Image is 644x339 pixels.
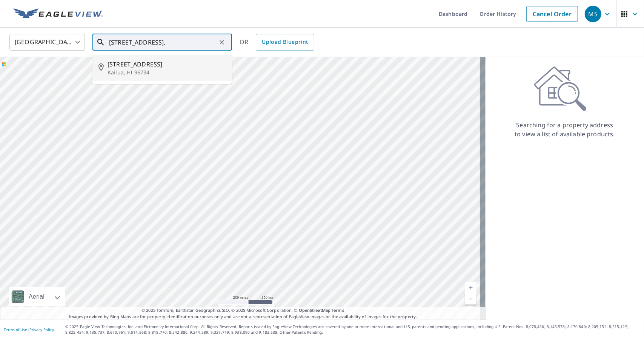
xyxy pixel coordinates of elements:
[4,327,27,332] a: Terms of Use
[14,8,103,20] img: EV Logo
[256,34,314,51] a: Upload Blueprint
[108,60,226,69] span: [STREET_ADDRESS]
[9,287,65,306] div: Aerial
[217,37,227,48] button: Clear
[109,32,217,53] input: Search by address or latitude-longitude
[141,307,344,314] span: © 2025 TomTom, Earthstar Geographics SIO, © 2025 Microsoft Corporation, ©
[9,32,85,53] div: [GEOGRAPHIC_DATA]
[299,307,330,313] a: OpenStreetMap
[108,69,226,76] p: Kailua, HI 96734
[465,293,476,305] a: Current Level 5, Zoom Out
[514,120,615,139] p: Searching for a property address to view a list of available products.
[4,327,54,332] p: |
[465,282,476,293] a: Current Level 5, Zoom In
[585,6,601,22] div: MS
[526,6,578,22] a: Cancel Order
[240,34,314,51] div: OR
[65,324,640,335] p: © 2025 Eagle View Technologies, Inc. and Pictometry International Corp. All Rights Reserved. Repo...
[262,37,308,47] span: Upload Blueprint
[29,327,54,332] a: Privacy Policy
[26,287,47,306] div: Aerial
[332,307,344,313] a: Terms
